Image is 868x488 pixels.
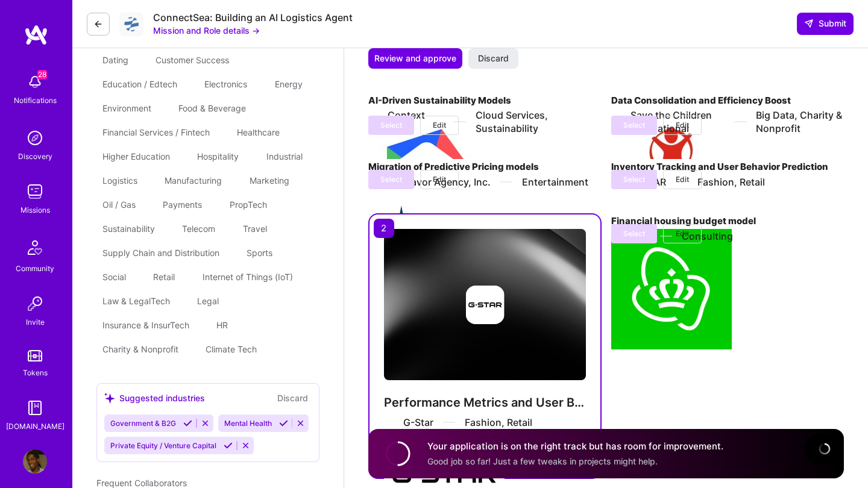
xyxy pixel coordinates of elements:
i: icon Close [175,299,180,304]
i: icon Close [157,106,162,111]
i: Reject [201,419,210,428]
i: icon Close [262,347,267,352]
div: Higher Education [96,147,186,166]
span: Review and approve [374,52,456,64]
button: Discard [468,48,518,69]
div: Discovery [18,150,52,163]
div: Marketing [244,171,306,190]
img: Company logo [611,114,732,235]
div: Energy [269,75,319,94]
span: Edit [433,120,446,131]
div: Sports [241,243,289,263]
img: divider [443,422,455,423]
div: Invite [26,316,45,328]
div: null [797,13,854,34]
i: icon Close [253,82,257,87]
i: icon Close [234,58,239,63]
div: Internet of Things (IoT) [197,267,309,287]
img: Company logo [611,229,732,349]
span: Edit [433,174,446,185]
div: Education / Edtech [96,75,193,94]
i: icon Close [215,130,220,135]
button: Submit [797,13,854,34]
div: Manufacturing [159,171,238,190]
img: User Avatar [23,449,47,474]
button: Edit [420,116,459,135]
i: icon Close [295,178,300,183]
img: guide book [23,396,47,420]
i: Accept [224,441,233,450]
div: Notifications [14,94,57,107]
img: Community [20,233,49,262]
button: Edit [663,116,702,135]
img: Company logo [368,114,489,235]
i: icon Close [308,82,313,87]
div: [DOMAIN_NAME] [6,420,64,433]
img: loading [818,442,831,455]
div: Food & Beverage [172,99,262,118]
i: icon Close [134,58,139,63]
button: Edit [420,170,459,189]
div: Industrial [260,147,319,166]
i: icon Close [224,299,229,304]
div: Legal [191,292,235,311]
div: Community [16,262,54,275]
div: Missions [20,204,50,216]
i: Accept [279,419,288,428]
div: Context Labs Cloud Services, Sustainability [388,108,602,135]
i: icon Close [195,323,200,328]
i: Reject [296,419,305,428]
img: Company Logo [119,12,143,36]
span: Edit [676,120,689,131]
i: icon Close [251,106,256,111]
img: divider [734,121,746,122]
span: Good job so far! Just a few tweaks in projects might help. [427,456,658,466]
i: icon SuggestedTeams [104,393,115,403]
i: icon Close [272,202,277,207]
button: Mission and Role details → [153,24,260,37]
i: icon Close [183,82,187,87]
i: icon Close [143,178,148,183]
h4: Your application is on the right track but has room for improvement. [427,440,723,452]
span: Edit [676,174,689,185]
div: Travel [237,219,283,239]
div: Climate Tech [200,340,273,359]
div: Insurance & InsurTech [96,316,206,335]
h4: Performance Metrics and User Behavior Analysis [384,395,586,410]
h4: Data Consolidation and Efficiency Boost [611,93,844,108]
div: Logistics [96,171,154,190]
a: User Avatar [20,449,50,474]
i: icon LeftArrowDark [93,19,103,29]
div: Oil / Gas [96,195,152,214]
button: Discard [274,391,312,405]
div: Customer Success [149,51,245,70]
span: 28 [37,70,47,80]
button: Edit [663,224,702,243]
i: icon Close [175,154,180,159]
h4: Financial housing budget model [611,213,844,229]
span: Private Equity / Venture Capital [110,441,216,450]
div: Electronics [198,75,263,94]
img: cover [384,229,586,380]
i: icon Close [278,251,283,255]
button: Review and approve [368,48,462,69]
div: Endeavor Agency, Inc. Entertainment [388,175,588,189]
div: Social [96,267,142,287]
div: Financial Services / Fintech [96,123,226,142]
img: teamwork [23,180,47,204]
img: Company logo [465,286,504,324]
i: icon Close [244,154,249,159]
i: icon SendLight [804,19,814,28]
img: logo [24,24,48,46]
div: HR [210,316,244,335]
span: Government & B2G [110,419,176,428]
i: icon Close [184,347,189,352]
div: Law & LegalTech [96,292,186,311]
i: icon Close [221,227,225,231]
span: Submit [804,17,846,30]
div: Healthcare [231,123,296,142]
img: tokens [28,350,42,361]
i: icon Close [180,275,185,280]
img: divider [454,121,466,122]
div: Suggested industries [104,392,205,404]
